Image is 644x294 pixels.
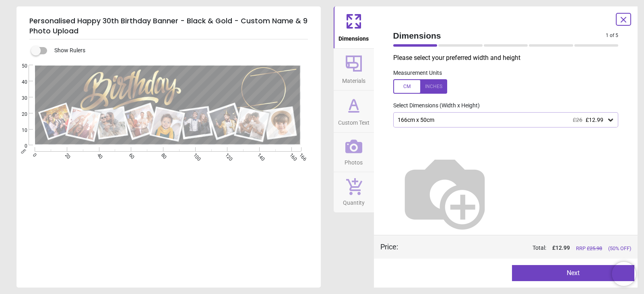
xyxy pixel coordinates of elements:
[587,245,602,251] span: £ 25.98
[29,13,308,39] h5: Personalised Happy 30th Birthday Banner - Black & Gold - Custom Name & 9 Photo Upload
[573,117,582,123] span: £26
[555,245,570,251] span: 12.99
[393,69,442,77] label: Measurement Units
[380,242,398,252] div: Price :
[12,79,27,86] span: 40
[608,245,631,252] span: (50% OFF)
[12,111,27,118] span: 20
[397,117,607,123] div: 166cm x 50cm
[12,63,27,70] span: 50
[586,117,603,123] span: £12.99
[387,102,480,110] label: Select Dimensions (Width x Height)
[12,95,27,102] span: 30
[12,143,27,150] span: 0
[552,244,570,252] span: £
[338,115,369,127] span: Custom Text
[334,6,374,48] button: Dimensions
[334,49,374,90] button: Materials
[393,53,625,62] p: Please select your preferred width and height
[512,265,634,281] button: Next
[339,31,369,43] span: Dimensions
[334,90,374,132] button: Custom Text
[334,133,374,172] button: Photos
[576,245,602,252] span: RRP
[342,73,365,85] span: Materials
[12,127,27,134] span: 10
[393,140,496,243] img: Helper for size comparison
[334,172,374,212] button: Quantity
[343,195,365,207] span: Quantity
[410,244,632,252] div: Total:
[606,32,618,39] span: 1 of 5
[36,46,321,56] div: Show Rulers
[393,30,606,41] span: Dimensions
[345,155,363,167] span: Photos
[612,262,636,286] iframe: Brevo live chat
